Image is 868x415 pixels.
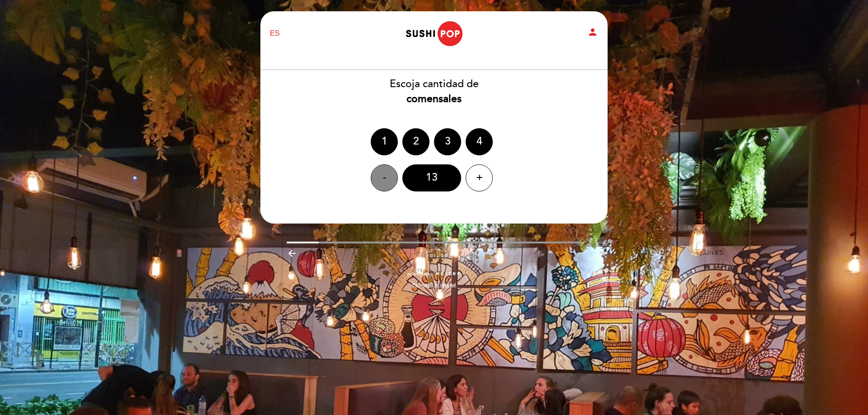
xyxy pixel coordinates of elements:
div: 4 [466,128,493,155]
a: Política de privacidad [412,282,456,288]
a: powered by [407,271,461,277]
div: - [371,164,398,191]
div: 2 [402,128,429,155]
i: arrow_backward [287,248,297,259]
div: 13 [402,164,461,191]
button: person [587,27,598,41]
i: person [587,27,598,37]
div: 3 [434,128,461,155]
div: Escoja cantidad de [260,77,608,107]
b: comensales [406,93,462,105]
div: 1 [371,128,398,155]
img: MEITRE [435,272,461,276]
a: Sushipop [PERSON_NAME] [377,21,491,46]
div: + [466,164,493,191]
span: powered by [407,271,433,277]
